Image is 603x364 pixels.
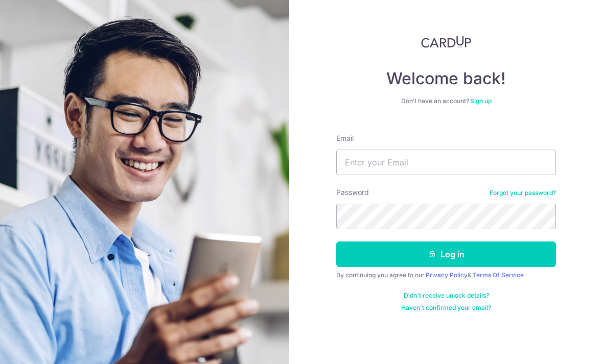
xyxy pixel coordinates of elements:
[404,292,489,300] a: Didn't receive unlock details?
[336,133,354,143] label: Email
[473,271,524,279] a: Terms Of Service
[421,36,471,48] img: CardUp Logo
[401,304,491,312] a: Haven't confirmed your email?
[426,271,468,279] a: Privacy Policy
[490,189,556,197] a: Forgot your password?
[336,271,556,279] div: By continuing you agree to our &
[336,150,556,175] input: Enter your Email
[336,68,556,89] h4: Welcome back!
[470,97,492,105] a: Sign up
[336,187,369,198] label: Password
[336,97,556,105] div: Don’t have an account?
[336,241,556,267] button: Log in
